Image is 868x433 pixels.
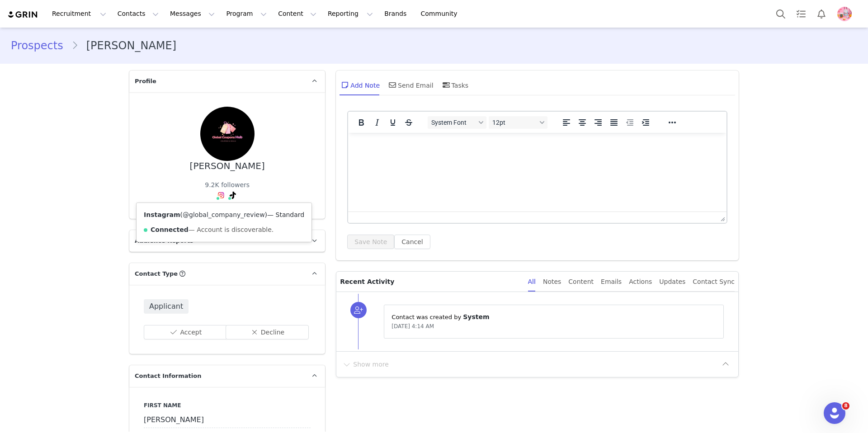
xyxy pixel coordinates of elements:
[441,74,469,96] div: Tasks
[428,116,486,129] button: Fonts
[394,235,430,249] button: Cancel
[568,272,594,292] div: Content
[11,38,71,54] a: Prospects
[401,116,416,129] button: Strikethrough
[165,4,220,24] button: Messages
[205,180,250,190] div: 9.2K followers
[340,74,380,96] div: Add Note
[47,4,112,24] button: Recruitment
[190,161,265,171] div: [PERSON_NAME]
[135,77,156,86] span: Profile
[369,116,385,129] button: Italic
[180,211,267,218] span: ( )
[135,236,193,245] span: Audience Reports
[824,402,845,424] iframe: Intercom live chat
[543,272,561,292] div: Notes
[575,116,590,129] button: Align center
[112,4,164,24] button: Contacts
[322,4,378,24] button: Reporting
[832,7,861,21] button: Profile
[629,272,652,292] div: Actions
[144,211,180,218] strong: Instagram
[348,133,726,212] iframe: Rich Text Area
[387,74,434,96] div: Send Email
[601,272,622,292] div: Emails
[431,119,476,126] span: System Font
[379,4,415,24] a: Brands
[385,116,401,129] button: Underline
[392,312,716,322] p: Contact was created by ⁨ ⁩
[693,272,735,292] div: Contact Sync
[638,116,653,129] button: Increase indent
[151,226,189,233] strong: Connected
[273,4,322,24] button: Content
[771,4,791,24] button: Search
[217,192,225,199] img: instagram.svg
[606,116,622,129] button: Justify
[135,372,201,381] span: Contact Information
[7,10,39,19] img: grin logo
[189,226,274,233] span: — Account is discoverable.
[347,235,394,249] button: Save Note
[392,323,434,329] span: [DATE] 4:14 AM
[226,325,309,339] button: Decline
[590,116,606,129] button: Align right
[811,4,831,24] button: Notifications
[200,107,255,161] img: dc2c55d4-8333-4742-a40d-d076aef6ba0e.jpg
[144,299,189,314] span: Applicant
[659,272,685,292] div: Updates
[221,4,272,24] button: Program
[144,325,227,339] button: Accept
[183,211,265,218] a: @global_company_review
[144,401,311,409] label: First Name
[415,4,467,24] a: Community
[340,272,520,292] p: Recent Activity
[622,116,637,129] button: Decrease indent
[342,357,389,372] button: Show more
[492,119,537,126] span: 12pt
[267,211,304,218] span: — Standard
[717,212,726,223] div: Press the Up and Down arrow keys to resize the editor.
[791,4,811,24] a: Tasks
[354,116,369,129] button: Bold
[665,116,680,129] button: Reveal or hide additional toolbar items
[463,313,489,320] span: System
[489,116,547,129] button: Font sizes
[842,402,849,409] span: 8
[559,116,574,129] button: Align left
[837,7,852,21] img: b97af36e-e5a7-4cfa-b854-eebacd2a0b07.png
[135,269,178,278] span: Contact Type
[528,272,536,292] div: All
